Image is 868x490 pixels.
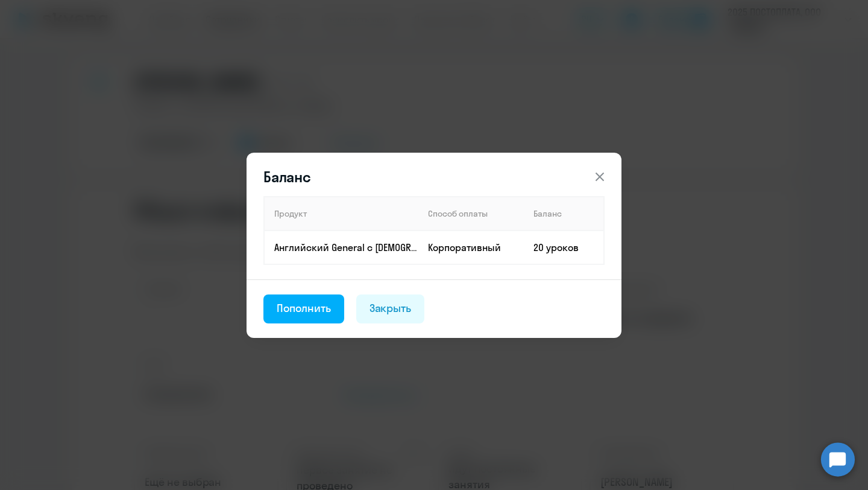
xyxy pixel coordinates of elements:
div: Пополнить [277,301,331,316]
td: Корпоративный [418,231,524,264]
button: Закрыть [356,294,425,323]
header: Баланс [247,167,621,186]
button: Пополнить [263,294,344,323]
div: Закрыть [370,301,412,316]
td: 20 уроков [524,231,604,264]
th: Продукт [264,197,418,231]
th: Баланс [524,197,604,231]
p: Английский General с [DEMOGRAPHIC_DATA] преподавателем [274,241,418,254]
th: Способ оплаты [418,197,524,231]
